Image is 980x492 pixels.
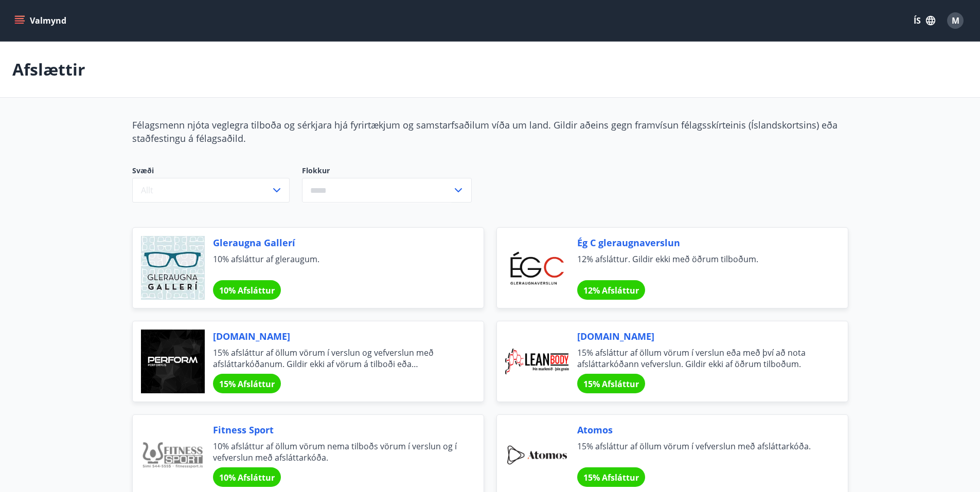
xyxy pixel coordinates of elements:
[213,423,459,436] span: Fitness Sport
[213,441,459,463] span: 10% afsláttur af öllum vörum nema tilboðs vörum í verslun og í vefverslun með afsláttarkóða.
[577,423,823,436] span: Atomos
[583,472,639,483] span: 15% Afsláttur
[213,347,459,370] span: 15% afsláttur af öllum vörum í verslun og vefverslun með afsláttarkóðanum. Gildir ekki af vörum á...
[943,8,968,33] button: M
[213,236,459,249] span: Gleraugna Gallerí
[141,185,153,196] span: Allt
[577,441,823,463] span: 15% afsláttur af öllum vörum í vefverslun með afsláttarkóða.
[577,347,823,370] span: 15% afsláttur af öllum vörum í verslun eða með því að nota afsláttarkóðann vefverslun. Gildir ekk...
[908,11,941,30] button: ÍS
[302,166,472,176] label: Flokkur
[583,378,639,390] span: 15% Afsláttur
[219,472,275,483] span: 10% Afsláttur
[213,330,459,343] span: [DOMAIN_NAME]
[577,330,823,343] span: [DOMAIN_NAME]
[219,285,275,296] span: 10% Afsláttur
[12,58,85,81] p: Afslættir
[577,236,823,249] span: Ég C gleraugnaverslun
[583,285,639,296] span: 12% Afsláttur
[132,166,290,178] span: Svæði
[952,15,959,26] span: M
[132,119,838,144] span: Félagsmenn njóta veglegra tilboða og sérkjara hjá fyrirtækjum og samstarfsaðilum víða um land. Gi...
[12,11,70,30] button: menu
[577,253,823,276] span: 12% afsláttur. Gildir ekki með öðrum tilboðum.
[213,253,459,276] span: 10% afsláttur af gleraugum.
[219,378,275,390] span: 15% Afsláttur
[132,178,290,203] button: Allt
